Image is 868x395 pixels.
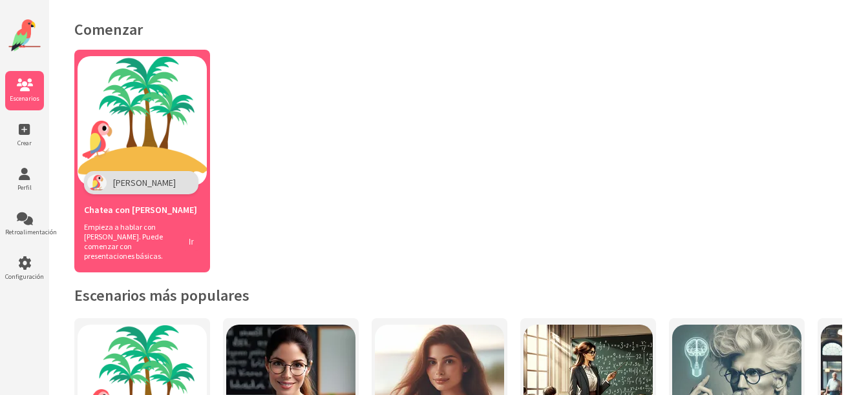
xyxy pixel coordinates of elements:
[74,19,842,39] h1: Comenzar
[8,19,41,52] img: Logotipo del sitio web
[74,285,842,305] h2: Escenarios más populares
[84,222,176,261] span: Empieza a hablar con [PERSON_NAME]. Puede comenzar con presentaciones básicas.
[113,177,176,188] span: [PERSON_NAME]
[182,232,200,251] button: Ir
[5,228,44,236] span: Retroalimentación
[5,183,44,192] span: Perfil
[87,174,107,191] img: Polly
[78,56,207,185] img: Chatea con Polly
[5,272,44,281] span: Configuración
[5,94,44,103] span: Escenarios
[84,204,197,216] span: Chatea con [PERSON_NAME]
[5,139,44,147] span: Crear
